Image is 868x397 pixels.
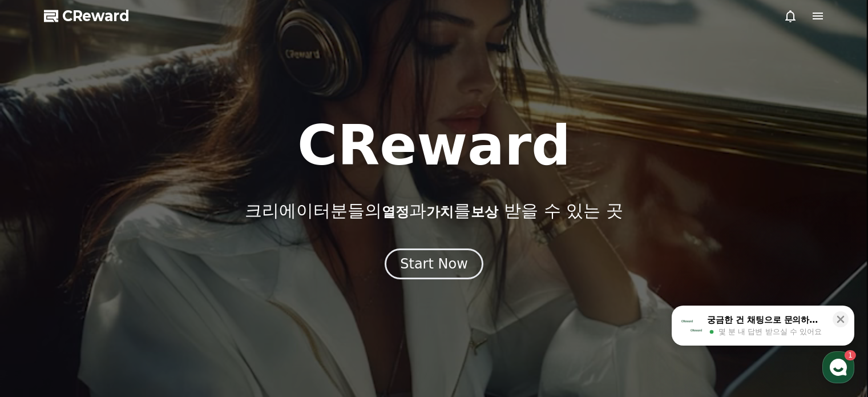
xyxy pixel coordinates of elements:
div: Start Now [400,255,468,273]
button: Start Now [385,248,483,279]
h1: CReward [297,118,571,173]
span: 가치 [426,204,454,220]
span: 보상 [471,204,498,220]
a: Start Now [385,260,483,271]
span: CReward [62,7,130,25]
span: 열정 [382,204,409,220]
p: 크리에이터분들의 과 를 받을 수 있는 곳 [245,200,623,221]
a: CReward [44,7,130,25]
